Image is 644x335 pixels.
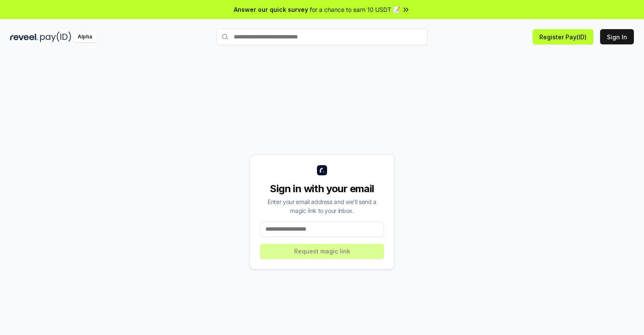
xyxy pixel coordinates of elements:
button: Sign In [600,29,634,44]
img: reveel_dark [10,32,38,42]
img: logo_small [317,165,327,175]
div: Sign in with your email [260,182,384,196]
button: Register Pay(ID) [533,29,593,44]
span: for a chance to earn 10 USDT 📝 [310,5,400,14]
img: pay_id [40,32,71,42]
span: Answer our quick survey [234,5,308,14]
div: Enter your email address and we’ll send a magic link to your inbox. [260,197,384,215]
div: Alpha [73,32,97,42]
